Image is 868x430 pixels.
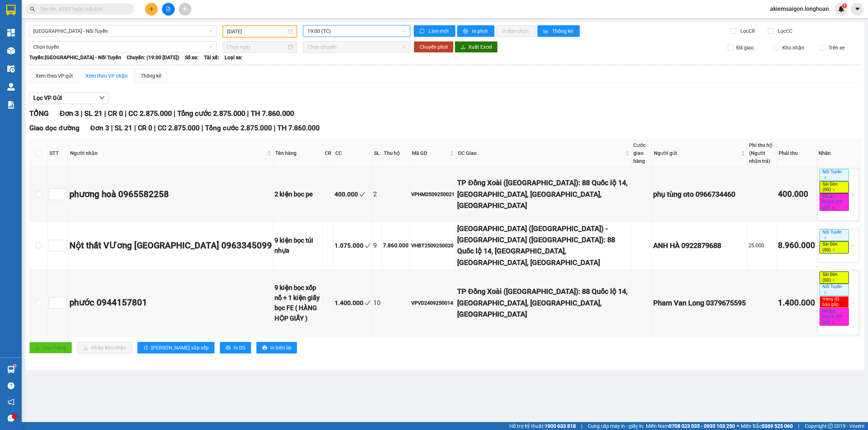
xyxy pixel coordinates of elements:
[537,25,580,37] button: bar-chartThống kê
[69,239,272,253] div: Nột thất VƯơng [GEOGRAPHIC_DATA] 0963345099
[7,366,15,373] img: warehouse-icon
[412,149,448,157] span: Mã GD
[35,72,73,80] div: Xem theo VP gửi
[457,25,494,37] button: printerIn phơi
[234,344,245,352] span: In DS
[84,109,102,118] span: SL 21
[137,342,214,353] button: sort-ascending[PERSON_NAME] sắp xếp
[226,345,231,351] span: printer
[33,26,212,36] span: Sài Gòn - Nối Tuyến
[69,188,272,201] div: phương hoà 0965582258
[33,42,212,52] span: Chọn tuyến
[81,109,82,118] span: |
[654,149,740,157] span: Người gửi
[29,342,72,353] button: uploadGiao hàng
[824,176,827,179] span: close
[274,124,276,132] span: |
[30,6,35,12] span: search
[778,297,815,309] div: 1.400.000
[762,423,793,429] strong: 0369 525 060
[227,27,286,35] input: 27/09/2025
[778,188,815,201] div: 400.000
[335,241,371,251] div: 1.075.000
[458,149,624,157] span: ĐC Giao
[143,345,148,351] span: sort-ascending
[29,109,49,118] span: TỔNG
[204,53,219,61] span: Tài xế:
[275,283,322,323] div: 9 kiện bọc xốp nổ + 1 kiện giấy bọc FE ( HÀNG HỘP GIẤY )
[29,92,109,104] button: Lọc VP Gửi
[820,284,849,296] span: Nối Tuyến
[820,169,849,181] span: Nối Tuyến
[457,223,630,269] div: [GEOGRAPHIC_DATA] ([GEOGRAPHIC_DATA]) - [GEOGRAPHIC_DATA] ([GEOGRAPHIC_DATA]): 88 Quốc lộ 14, [GE...
[7,29,15,36] img: dashboard-icon
[8,382,14,389] span: question-circle
[472,27,489,35] span: In phơi
[831,206,835,209] span: close
[831,321,835,324] span: close
[851,3,864,16] button: caret-down
[70,149,266,157] span: Người nhận
[205,124,272,132] span: Tổng cước 2.875.000
[382,139,410,167] th: Thu hộ
[307,42,406,52] span: Chọn chuyến
[48,139,68,167] th: STT
[33,94,62,103] span: Lọc VP Gửi
[7,65,15,73] img: warehouse-icon
[373,189,380,199] div: 2
[7,101,15,109] img: solution-icon
[457,286,630,320] div: TP Đồng Xoài ([GEOGRAPHIC_DATA]): 88 Quốc lộ 14, [GEOGRAPHIC_DATA], [GEOGRAPHIC_DATA], [GEOGRAPHI...
[365,243,371,249] span: check
[162,3,175,16] button: file-add
[581,422,582,430] span: |
[779,44,807,52] span: Kho nhận
[365,300,371,306] span: check
[225,53,243,61] span: Loại xe:
[775,27,793,35] span: Lọc CC
[838,6,844,12] img: icon-new-feature
[6,5,16,16] img: logo-vxr
[828,424,833,429] span: copyright
[227,43,286,51] input: Chọn ngày
[832,248,835,252] span: close
[420,29,426,34] span: sync
[323,139,333,167] th: CR
[145,3,158,16] button: plus
[335,298,371,308] div: 1.400.000
[182,6,187,12] span: aim
[29,124,80,132] span: Giao dọc đường
[115,124,132,132] span: SL 21
[820,296,849,308] span: Hàng đã báo gấp
[373,298,380,308] div: 10
[411,190,455,198] div: VPHM2509250021
[411,299,455,307] div: VPVD2409250014
[275,235,322,256] div: 9 kiện bọc túi nhựa
[741,422,793,430] span: Miền Bắc
[149,6,154,12] span: plus
[843,3,846,8] span: 1
[8,415,14,422] span: message
[7,47,15,55] img: warehouse-icon
[820,193,849,211] span: Đã gọi khách (VP gửi)
[840,303,843,306] span: close
[545,423,576,429] strong: 1900 633 818
[669,423,735,429] strong: 0708 023 035 - 0935 103 250
[185,53,199,61] span: Số xe:
[653,240,746,251] div: ANH HÀ 0922879688
[854,6,861,12] span: caret-down
[177,109,245,118] span: Tổng cước 2.875.000
[820,229,849,241] span: Nối Tuyến
[463,29,469,34] span: printer
[631,139,652,167] th: Cước giao hàng
[86,72,128,80] div: Xem theo VP nhận
[737,425,739,427] span: ⚪️
[99,95,105,101] span: down
[832,188,835,192] span: close
[251,109,294,118] span: TH 7.860.000
[455,41,498,53] button: downloadXuất Excel
[307,26,406,36] span: 19:00 (TC)
[411,242,455,249] div: VHBT2509250020
[14,365,16,367] sup: 1
[108,109,123,118] span: CR 0
[842,3,847,8] sup: 1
